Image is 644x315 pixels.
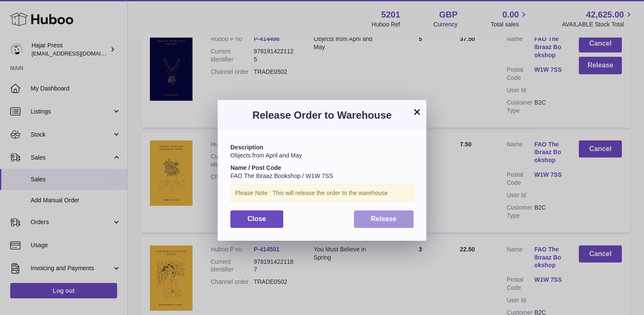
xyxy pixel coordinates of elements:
h3: Release Order to Warehouse [230,108,414,122]
button: Release [354,210,414,228]
span: Release [371,215,397,222]
button: × [412,107,422,117]
span: FAO The Ibraaz Bookshop / W1W 7SS [230,172,333,179]
span: Objects from April and May [230,152,302,159]
button: Close [230,210,283,228]
div: Please Note : This will release the order to the warehouse [230,184,414,202]
strong: Description [230,144,263,151]
span: Close [247,215,266,222]
strong: Name / Post Code [230,164,281,171]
